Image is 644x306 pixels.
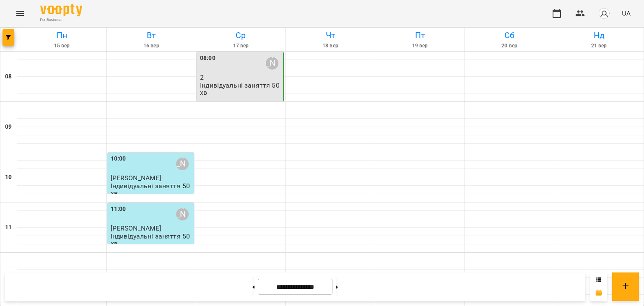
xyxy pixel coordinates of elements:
label: 08:00 [200,54,216,63]
p: 2 [200,74,282,81]
h6: Ср [197,29,284,42]
h6: Чт [287,29,374,42]
span: [PERSON_NAME] [111,224,161,232]
label: 11:00 [111,205,126,214]
div: Ольга Горевич [176,158,189,170]
span: For Business [40,17,82,23]
button: UA [618,5,634,21]
div: Ольга Горевич [266,57,278,70]
h6: 19 вер [377,42,463,50]
p: Індивідуальні заняття 50хв [111,233,192,247]
div: Ольга Горевич [176,208,189,220]
img: avatar_s.png [598,8,610,19]
p: Індивідуальні заняття 50хв [200,82,282,96]
h6: 21 вер [556,42,642,50]
h6: Пн [18,29,105,42]
span: UA [622,9,631,18]
h6: 10 [5,173,12,182]
h6: 20 вер [466,42,553,50]
h6: Вт [108,29,195,42]
h6: Сб [466,29,553,42]
h6: 18 вер [287,42,374,50]
h6: 17 вер [197,42,284,50]
label: 10:00 [111,154,126,163]
h6: 08 [5,72,12,81]
button: Menu [10,3,30,23]
h6: 11 [5,223,12,232]
span: [PERSON_NAME] [111,174,161,182]
h6: Пт [377,29,463,42]
p: Індивідуальні заняття 50хв [111,182,192,197]
h6: 15 вер [18,42,105,50]
h6: 09 [5,122,12,132]
h6: Нд [556,29,642,42]
h6: 16 вер [108,42,195,50]
img: Voopty Logo [40,4,82,16]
